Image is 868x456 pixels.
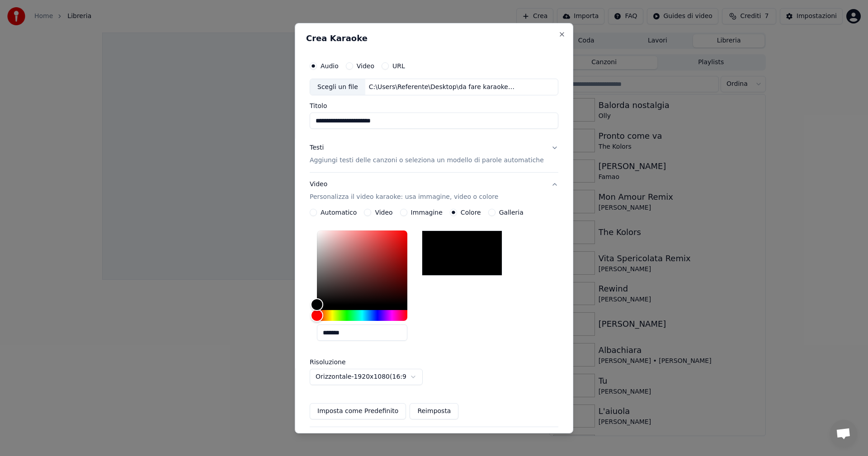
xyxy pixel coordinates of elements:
button: VideoPersonalizza il video karaoke: usa immagine, video o colore [310,173,558,209]
label: Titolo [310,103,558,109]
label: Galleria [499,209,524,216]
label: Video [375,209,392,216]
div: Hue [317,310,407,321]
label: Colore [461,209,481,216]
div: Testi [310,143,324,152]
div: Video [310,180,498,202]
label: Immagine [411,209,443,216]
div: Color [317,230,407,305]
div: C:\Users\Referente\Desktop\da fare karaoke\[PERSON_NAME] - Balla Rmx short.mp3 [365,82,519,91]
label: Risoluzione [310,359,400,365]
p: Aggiungi testi delle canzoni o seleziona un modello di parole automatiche [310,156,544,165]
p: Personalizza il video karaoke: usa immagine, video o colore [310,193,498,202]
button: Imposta come Predefinito [310,403,406,419]
label: Audio [321,62,339,69]
div: Scegli un file [310,79,365,95]
h2: Crea Karaoke [306,34,562,42]
div: VideoPersonalizza il video karaoke: usa immagine, video o colore [310,209,558,427]
button: TestiAggiungi testi delle canzoni o seleziona un modello di parole automatiche [310,136,558,172]
label: Video [357,62,374,69]
button: Reimposta [410,403,458,419]
label: URL [392,62,405,69]
button: Avanzato [310,427,558,451]
label: Automatico [321,209,357,216]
